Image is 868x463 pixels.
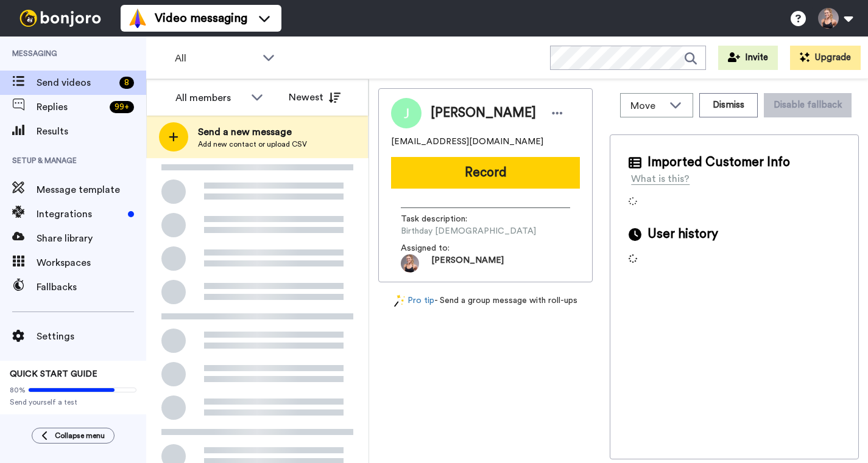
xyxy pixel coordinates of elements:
[631,172,690,186] div: What is this?
[37,329,146,344] span: Settings
[198,139,307,149] span: Add new contact or upload CSV
[401,225,536,237] span: Birthday [DEMOGRAPHIC_DATA]
[280,85,350,110] button: Newest
[699,93,758,117] button: Dismiss
[37,75,115,90] span: Send videos
[110,101,134,113] div: 99 +
[119,77,134,89] div: 8
[32,428,115,444] button: Collapse menu
[175,91,245,105] div: All members
[37,100,105,114] span: Replies
[401,254,419,273] img: bbf9e361-706d-497a-b40a-e48c4100e2e5-1692461986.jpg
[37,207,123,221] span: Integrations
[37,280,146,294] span: Fallbacks
[10,397,136,407] span: Send yourself a test
[15,10,106,27] img: bj-logo-header-white.svg
[391,136,543,148] span: [EMAIL_ADDRESS][DOMAIN_NAME]
[37,124,146,139] span: Results
[630,99,663,113] span: Move
[37,183,146,197] span: Message template
[431,254,504,273] span: [PERSON_NAME]
[391,98,422,128] img: Image of Julie Robinson
[10,370,97,378] span: QUICK START GUIDE
[647,225,718,243] span: User history
[10,385,26,395] span: 80%
[37,231,146,246] span: Share library
[401,242,486,254] span: Assigned to:
[764,93,852,117] button: Disable fallback
[394,294,405,307] img: magic-wand.svg
[128,9,147,28] img: vm-color.svg
[647,153,790,172] span: Imported Customer Info
[391,157,580,189] button: Record
[431,104,536,122] span: [PERSON_NAME]
[394,294,434,307] a: Pro tip
[55,431,105,440] span: Collapse menu
[790,46,861,70] button: Upgrade
[378,294,593,307] div: - Send a group message with roll-ups
[718,46,778,70] button: Invite
[401,213,486,225] span: Task description :
[155,10,247,27] span: Video messaging
[198,125,307,139] span: Send a new message
[175,51,256,66] span: All
[37,256,146,270] span: Workspaces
